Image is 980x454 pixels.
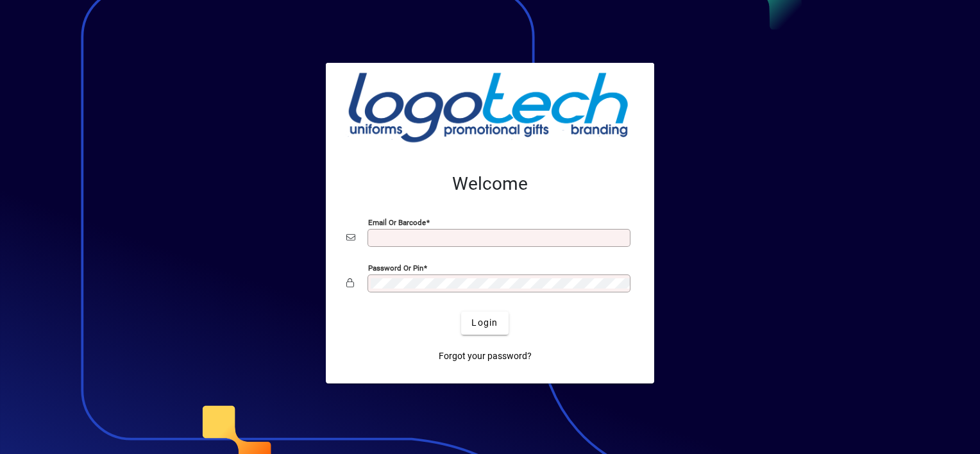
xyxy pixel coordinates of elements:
[461,312,508,335] button: Login
[346,173,634,195] h2: Welcome
[434,345,537,368] a: Forgot your password?
[471,316,498,330] span: Login
[368,217,426,226] mat-label: Email or Barcode
[439,349,532,363] span: Forgot your password?
[368,263,423,272] mat-label: Password or Pin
